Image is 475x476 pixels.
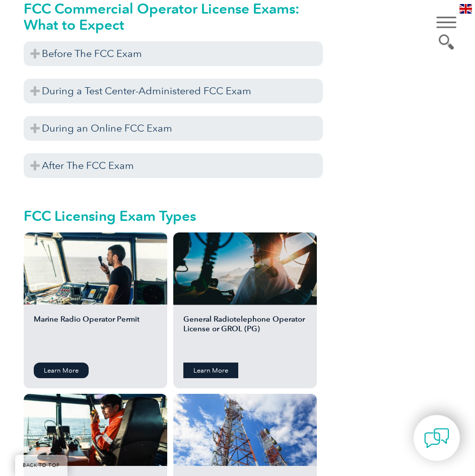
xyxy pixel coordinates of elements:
[424,426,449,451] img: contact-chat.png
[24,153,323,178] h3: After The FCC Exam
[183,315,307,355] h2: General Radiotelephone Operator License or GROL (PG)
[183,363,238,378] a: Learn More
[24,116,323,141] h3: During an Online FCC Exam
[34,363,89,378] a: Learn More
[459,4,472,14] img: en
[34,315,157,355] h2: Marine Radio Operator Permit
[24,79,323,103] h3: During a Test Center-Administered FCC Exam
[24,1,323,33] h2: FCC Commercial Operator License Exams: What to Expect
[24,41,323,66] h3: Before The FCC Exam
[15,455,67,476] a: BACK TO TOP
[24,208,323,224] h2: FCC Licensing Exam Types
